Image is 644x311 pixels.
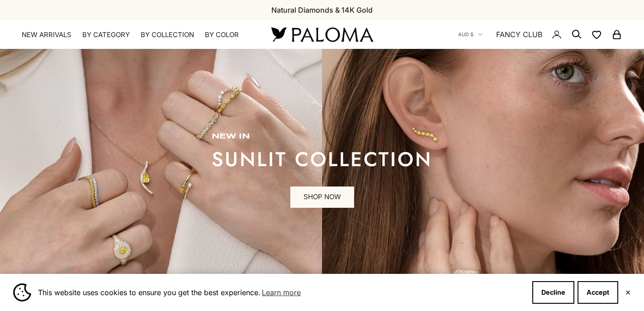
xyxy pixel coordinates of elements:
span: This website uses cookies to ensure you get the best experience. [38,286,525,299]
p: sunlit collection [212,150,432,168]
p: Natural Diamonds & 14K Gold [271,4,373,16]
nav: Secondary navigation [458,20,622,49]
summary: By Collection [141,30,194,39]
a: NEW ARRIVALS [22,30,71,39]
summary: By Category [82,30,130,39]
span: AUD $ [458,30,474,38]
button: Close [625,290,631,295]
summary: By Color [205,30,239,39]
a: Learn more [260,286,302,299]
p: new in [212,132,432,141]
img: Cookie banner [13,283,31,301]
nav: Primary navigation [22,30,250,39]
a: SHOP NOW [290,187,354,208]
button: Decline [532,281,574,304]
button: Accept [578,281,618,304]
a: FANCY CLUB [496,29,542,40]
button: AUD $ [458,30,483,38]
